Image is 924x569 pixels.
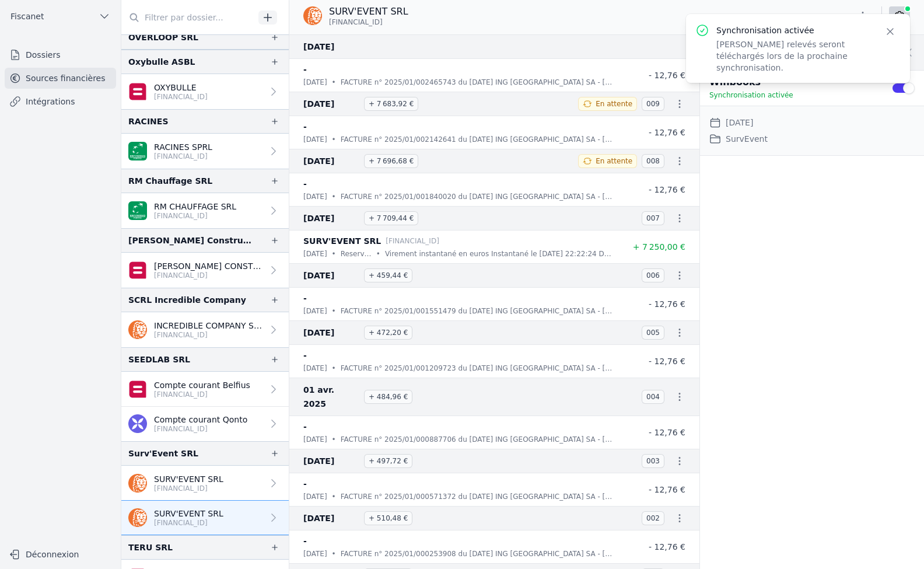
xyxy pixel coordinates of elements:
[329,5,408,19] p: SURV'EVENT SRL
[332,548,336,560] div: •
[154,518,223,528] p: [FINANCIAL_ID]
[128,233,251,247] div: [PERSON_NAME] Construction et Rénovation SRL
[154,473,223,485] p: SURV'EVENT SRL
[121,372,289,407] a: Compte courant Belfius [FINANCIAL_ID]
[154,201,236,212] p: RM CHAUFFAGE SRL
[154,141,212,153] p: RACINES SPRL
[5,91,116,112] a: Intégrations
[121,407,289,441] a: Compte courant Qonto [FINANCIAL_ID]
[303,534,307,548] p: -
[364,268,412,282] span: + 459,44 €
[303,491,327,502] p: [DATE]
[154,414,247,425] p: Compte courant Qonto
[303,548,327,560] p: [DATE]
[303,97,359,111] span: [DATE]
[154,484,223,493] p: [FINANCIAL_ID]
[5,545,116,564] button: Déconnexion
[341,491,615,502] p: FACTURE n° 2025/01/000571372 du [DATE] ING [GEOGRAPHIC_DATA] SA - [STREET_ADDRESS] TVA BE 0403.20...
[649,71,685,80] span: - 12,76 €
[128,261,147,280] img: belfius.png
[364,97,418,111] span: + 7 683,92 €
[329,18,383,27] span: [FINANCIAL_ID]
[128,320,147,339] img: ing.png
[121,501,289,535] a: SURV'EVENT SRL [FINANCIAL_ID]
[154,508,223,519] p: SURV'EVENT SRL
[303,248,327,260] p: [DATE]
[5,7,116,26] button: Fiscanet
[364,154,418,168] span: + 7 696,68 €
[121,312,289,347] a: INCREDIBLE COMPANY SCRL [FINANCIAL_ID]
[128,352,190,366] div: SEEDLAB SRL
[5,44,116,65] a: Dossiers
[649,128,685,137] span: - 12,76 €
[649,299,685,309] span: - 12,76 €
[10,11,44,22] span: Fiscanet
[303,62,307,76] p: -
[642,454,664,468] span: 003
[154,424,247,434] p: [FINANCIAL_ID]
[303,211,359,225] span: [DATE]
[121,74,289,109] a: OXYBULLE [FINANCIAL_ID]
[633,242,685,252] span: + 7 250,00 €
[376,248,380,260] div: •
[128,293,246,307] div: SCRL Incredible Company
[385,248,615,260] p: Virement instantané en euros Instantané le [DATE] 22:22:24 De: SURV'EVENT [GEOGRAPHIC_DATA] 10 14...
[303,291,307,305] p: -
[364,454,412,468] span: + 497,72 €
[128,55,195,69] div: Oxybulle ASBL
[128,174,212,188] div: RM Chauffage SRL
[303,420,307,434] p: -
[642,390,664,404] span: 004
[649,542,685,551] span: - 12,76 €
[364,511,412,525] span: + 510,48 €
[128,446,198,460] div: Surv'Event SRL
[332,76,336,88] div: •
[121,193,289,228] a: RM CHAUFFAGE SRL [FINANCIAL_ID]
[121,7,254,28] input: Filtrer par dossier...
[341,548,615,560] p: FACTURE n° 2025/01/000253908 du [DATE] ING [GEOGRAPHIC_DATA] SA - [STREET_ADDRESS] TVA BE 0403.20...
[726,116,753,130] dd: [DATE]
[341,434,615,445] p: FACTURE n° 2025/01/000887706 du [DATE] ING [GEOGRAPHIC_DATA] SA - [STREET_ADDRESS] TVA BE 0403.20...
[303,434,327,445] p: [DATE]
[642,97,664,111] span: 009
[649,428,685,437] span: - 12,76 €
[596,156,632,166] span: En attente
[128,30,198,44] div: OVERLOOP SRL
[128,380,147,399] img: belfius-1.png
[128,114,168,128] div: RACINES
[709,91,793,99] span: Synchronisation activée
[649,485,685,494] span: - 12,76 €
[386,235,439,247] p: [FINANCIAL_ID]
[303,234,381,248] p: SURV'EVENT SRL
[332,248,336,260] div: •
[303,134,327,145] p: [DATE]
[128,142,147,160] img: BNP_BE_BUSINESS_GEBABEBB.png
[303,362,327,374] p: [DATE]
[303,511,359,525] span: [DATE]
[5,68,116,89] a: Sources financières
[303,454,359,468] span: [DATE]
[716,25,870,36] p: Synchronisation activée
[303,76,327,88] p: [DATE]
[341,248,372,260] p: Reserve total 7 participants caraibes
[642,511,664,525] span: 002
[303,40,359,54] span: [DATE]
[716,39,870,74] p: [PERSON_NAME] relevés seront téléchargés lors de la prochaine synchronisation.
[154,379,250,391] p: Compte courant Belfius
[341,76,615,88] p: FACTURE n° 2025/01/002465743 du [DATE] ING [GEOGRAPHIC_DATA] SA - [STREET_ADDRESS] TVA BE 0403.20...
[154,390,250,399] p: [FINANCIAL_ID]
[154,92,208,102] p: [FINANCIAL_ID]
[128,201,147,220] img: BNP_BE_BUSINESS_GEBABEBB.png
[726,132,768,146] dd: SurvEvent
[154,330,263,340] p: [FINANCIAL_ID]
[303,383,359,411] span: 01 avr. 2025
[649,185,685,194] span: - 12,76 €
[154,260,263,272] p: [PERSON_NAME] CONSTRUCTION ET R
[332,134,336,145] div: •
[332,305,336,317] div: •
[364,211,418,225] span: + 7 709,44 €
[642,268,664,282] span: 006
[332,491,336,502] div: •
[128,414,147,433] img: qonto.png
[303,268,359,282] span: [DATE]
